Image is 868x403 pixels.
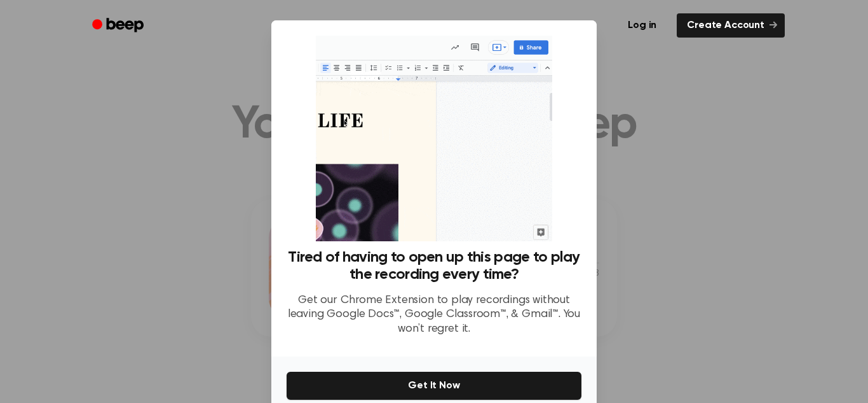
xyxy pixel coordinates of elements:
a: Beep [83,13,155,38]
a: Log in [615,11,669,40]
button: Get It Now [287,372,581,400]
h3: Tired of having to open up this page to play the recording every time? [287,249,581,283]
img: Beep extension in action [316,36,552,241]
p: Get our Chrome Extension to play recordings without leaving Google Docs™, Google Classroom™, & Gm... [287,293,581,337]
a: Create Account [677,13,785,38]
